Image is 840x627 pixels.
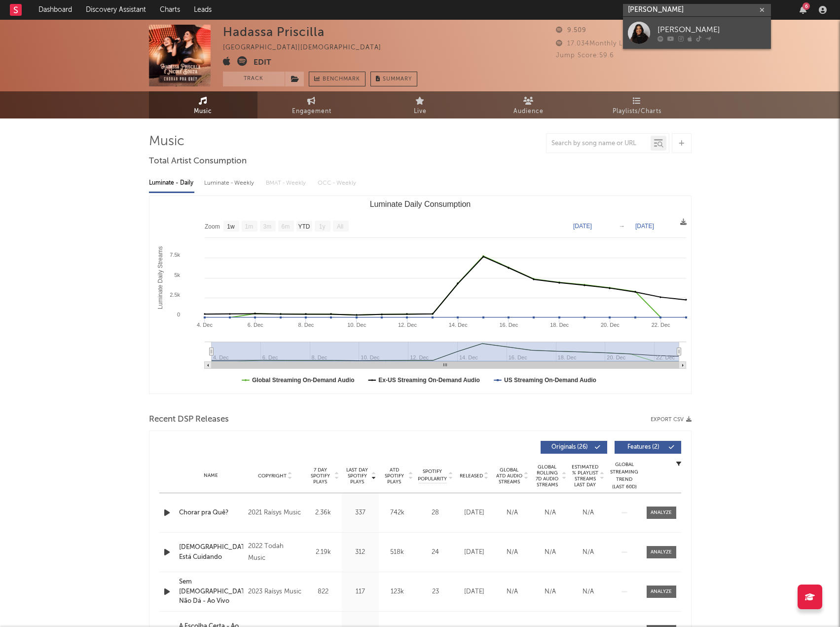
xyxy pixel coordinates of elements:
span: Global ATD Audio Streams [496,467,523,485]
text: 16. Dec [499,322,518,328]
span: Total Artist Consumption [149,156,247,167]
span: Estimated % Playlist Streams Last Day [572,464,599,488]
text: 12. Dec [398,322,416,328]
text: YTD [298,223,310,230]
div: 117 [344,587,376,597]
a: Chorar pra Quê? [179,508,244,518]
button: Summary [370,72,417,86]
div: N/A [534,587,567,597]
text: Zoom [205,223,220,230]
span: Released [460,473,483,479]
span: Live [414,106,427,118]
div: 2.19k [307,548,339,557]
text: 22. Dec [651,322,670,328]
div: Luminate - Daily [149,175,194,192]
div: N/A [572,548,605,557]
div: 123k [381,587,413,597]
div: [DATE] [458,548,491,557]
button: Export CSV [651,417,692,423]
div: N/A [572,508,605,518]
div: 518k [381,548,413,557]
span: Summary [383,77,412,82]
span: Last Day Spotify Plays [344,467,370,485]
div: 2022 Todah Music [248,541,302,564]
text: US Streaming On-Demand Audio [504,377,596,384]
a: Playlists/Charts [583,91,692,118]
div: 337 [344,508,376,518]
text: 2.5k [170,292,180,298]
text: Global Streaming On-Demand Audio [252,377,355,384]
button: Originals(26) [541,441,607,454]
div: 2023 Raísys Music [248,586,302,598]
a: Live [366,91,475,118]
span: Audience [513,106,544,118]
div: Hadassa Priscilla [223,25,325,39]
a: Music [149,91,257,118]
div: 822 [307,587,339,597]
a: Engagement [257,91,366,118]
input: Search for artists [623,4,771,16]
span: Global Rolling 7D Audio Streams [534,464,561,488]
button: Track [223,72,285,86]
div: 23 [418,587,453,597]
text: 3m [263,223,271,230]
span: Features ( 2 ) [621,444,666,450]
div: [GEOGRAPHIC_DATA] | [DEMOGRAPHIC_DATA] [223,42,393,54]
text: [DATE] [635,223,654,230]
text: 1w [227,223,235,230]
div: 24 [418,548,453,557]
div: 312 [344,548,376,557]
text: 4. Dec [197,322,213,328]
div: 742k [381,508,413,518]
div: [PERSON_NAME] [657,24,766,36]
span: Engagement [292,106,331,118]
div: N/A [572,587,605,597]
span: Music [194,106,212,118]
span: 17.034 Monthly Listeners [556,40,650,47]
text: 1m [245,223,253,230]
div: 2021 Raísys Music [248,507,302,519]
span: Recent DSP Releases [149,414,229,426]
a: [PERSON_NAME] [623,17,771,49]
text: 0 [177,312,180,317]
div: [DATE] [458,508,491,518]
button: 6 [800,6,806,14]
div: Global Streaming Trend (Last 60D) [610,461,639,491]
div: N/A [496,548,529,557]
div: [DEMOGRAPHIC_DATA] Está Cuidando [179,543,244,562]
text: 6m [281,223,290,230]
span: Benchmark [323,74,360,85]
svg: Luminate Daily Consumption [149,196,691,393]
text: 14. Dec [448,322,467,328]
div: Sem [DEMOGRAPHIC_DATA] Não Dá - Ao Vivo [179,577,244,606]
text: 8. Dec [298,322,314,328]
div: 2.36k [307,508,339,518]
span: Spotify Popularity [418,468,447,483]
div: N/A [496,587,529,597]
text: 5k [174,272,180,278]
text: 18. Dec [550,322,569,328]
span: 9.509 [556,27,586,34]
div: N/A [534,508,567,518]
a: Benchmark [309,72,365,86]
div: 28 [418,508,453,518]
div: N/A [534,548,567,557]
span: Jump Score: 59.6 [556,52,614,59]
div: Luminate - Weekly [204,175,256,192]
span: Playlists/Charts [613,106,661,118]
span: Copyright [258,473,287,479]
button: Edit [254,56,271,69]
text: Luminate Daily Streams [156,246,163,309]
div: Name [179,472,244,479]
span: 7 Day Spotify Plays [307,467,333,485]
text: 20. Dec [600,322,619,328]
text: Luminate Daily Consumption [369,200,471,208]
div: [DATE] [458,587,491,597]
text: 1y [319,223,325,230]
text: 10. Dec [347,322,366,328]
div: N/A [496,508,529,518]
text: 7.5k [170,252,180,258]
input: Search by song name or URL [547,140,651,148]
span: Originals ( 26 ) [547,444,592,450]
text: → [619,223,625,230]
